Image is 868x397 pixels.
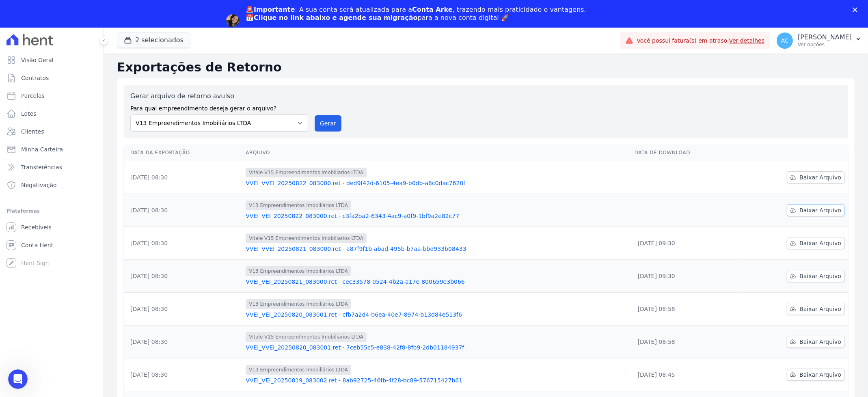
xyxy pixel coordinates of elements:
p: [PERSON_NAME] [798,33,852,41]
span: Conta Hent [21,241,53,249]
span: Recebíveis [21,223,52,231]
span: AC [781,38,789,43]
h2: Exportações de Retorno [117,60,855,75]
a: Agendar migração [246,27,313,36]
td: [DATE] 08:30 [124,227,242,260]
td: [DATE] 08:30 [124,293,242,326]
button: 2 selecionados [117,32,190,48]
th: Data de Download [631,145,738,161]
span: Baixar Arquivo [799,206,841,214]
a: VVEI_VVEI_20250822_083000.ret - ded9f42d-6105-4ea9-b0db-a8c0dac7620f [246,179,628,187]
a: VVEI_VVEI_20250821_083000.ret - a87f9f1b-abad-495b-b7aa-bbd933b08433 [246,245,628,253]
span: Lotes [21,110,37,118]
a: Baixar Arquivo [787,204,845,216]
td: [DATE] 08:45 [631,358,738,391]
span: Minha Carteira [21,145,63,153]
iframe: Intercom live chat [8,369,28,389]
span: Parcelas [21,92,45,100]
span: Vitale V15 Empreendimentos Imobiliarios LTDA [246,332,367,342]
a: VVEI_VEI_20250822_083000.ret - c3fa2ba2-6343-4ac9-a0f9-1bf9a2e82c77 [246,212,628,220]
a: Ver detalhes [729,37,765,44]
a: Baixar Arquivo [787,237,845,249]
label: Para qual empreendimento deseja gerar o arquivo? [130,101,308,113]
a: VVEI_VEI_20250821_083000.ret - cec33578-0524-4b2a-a17e-800659e3b066 [246,278,628,286]
td: [DATE] 08:30 [124,161,242,194]
b: 🚨Importante [246,6,295,13]
td: [DATE] 08:30 [124,358,242,391]
span: V13 Empreendimentos Imobiliários LTDA [246,299,351,309]
span: Vitale V15 Empreendimentos Imobiliarios LTDA [246,168,367,177]
th: Data da Exportação [124,145,242,161]
p: Ver opções [798,41,852,48]
a: Conta Hent [3,237,100,253]
td: [DATE] 08:58 [631,326,738,358]
span: Baixar Arquivo [799,371,841,379]
td: [DATE] 08:30 [124,260,242,293]
button: Gerar [315,115,341,132]
span: V13 Empreendimentos Imobiliários LTDA [246,266,351,276]
span: Vitale V15 Empreendimentos Imobiliarios LTDA [246,233,367,243]
img: Profile image for Adriane [226,14,239,27]
td: [DATE] 08:30 [124,194,242,227]
a: Baixar Arquivo [787,336,845,348]
a: VVEI_VVEI_20250820_083001.ret - 7ceb55c5-e838-42f8-8fb9-2db01184937f [246,343,628,352]
a: Baixar Arquivo [787,303,845,315]
a: Lotes [3,106,100,122]
span: Baixar Arquivo [799,305,841,313]
a: Baixar Arquivo [787,270,845,282]
span: Você possui fatura(s) em atraso. [637,37,764,45]
button: AC [PERSON_NAME] Ver opções [770,29,868,52]
div: Fechar [853,7,861,12]
a: Baixar Arquivo [787,369,845,381]
a: VVEI_VEI_20250819_083002.ret - 8ab92725-46fb-4f28-bc89-576715427b61 [246,376,628,384]
a: VVEI_VEI_20250820_083001.ret - cfb7a2d4-b6ea-40e7-8974-b13d84e513f6 [246,311,628,319]
span: V13 Empreendimentos Imobiliários LTDA [246,365,351,375]
span: Negativação [21,181,57,189]
span: Baixar Arquivo [799,272,841,280]
td: [DATE] 08:30 [124,326,242,358]
span: Clientes [21,127,44,136]
a: Recebíveis [3,219,100,235]
span: Transferências [21,163,62,171]
b: Clique no link abaixo e agende sua migração [254,14,418,22]
span: Baixar Arquivo [799,173,841,181]
span: V13 Empreendimentos Imobiliários LTDA [246,201,351,210]
span: Visão Geral [21,56,54,64]
div: Plataformas [6,206,97,216]
span: Contratos [21,74,49,82]
span: Baixar Arquivo [799,239,841,247]
a: Clientes [3,123,100,140]
span: Baixar Arquivo [799,338,841,346]
a: Minha Carteira [3,141,100,158]
label: Gerar arquivo de retorno avulso [130,91,308,101]
a: Transferências [3,159,100,175]
td: [DATE] 08:58 [631,293,738,326]
td: [DATE] 09:30 [631,260,738,293]
b: Conta Arke [412,6,452,13]
a: Parcelas [3,88,100,104]
a: Contratos [3,70,100,86]
div: : A sua conta será atualizada para a , trazendo mais praticidade e vantagens. 📅 para a nova conta... [246,6,586,22]
td: [DATE] 09:30 [631,227,738,260]
a: Visão Geral [3,52,100,68]
a: Negativação [3,177,100,193]
th: Arquivo [242,145,631,161]
a: Baixar Arquivo [787,171,845,183]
